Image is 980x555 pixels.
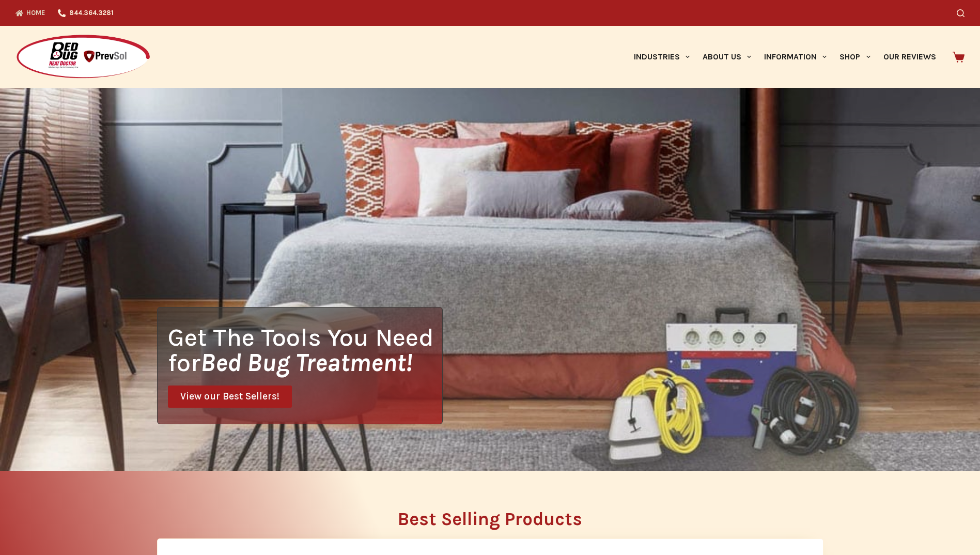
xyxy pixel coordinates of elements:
h2: Best Selling Products [157,510,823,528]
a: Shop [833,26,877,88]
span: View our Best Sellers! [180,392,279,402]
h1: Get The Tools You Need for [168,325,442,375]
a: Our Reviews [877,26,942,88]
img: Prevsol/Bed Bug Heat Doctor [15,34,151,80]
a: About Us [696,26,757,88]
a: View our Best Sellers! [168,386,292,408]
nav: Primary [627,26,942,88]
button: Search [957,9,965,17]
a: Information [758,26,833,88]
i: Bed Bug Treatment! [200,348,412,377]
a: Industries [627,26,696,88]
